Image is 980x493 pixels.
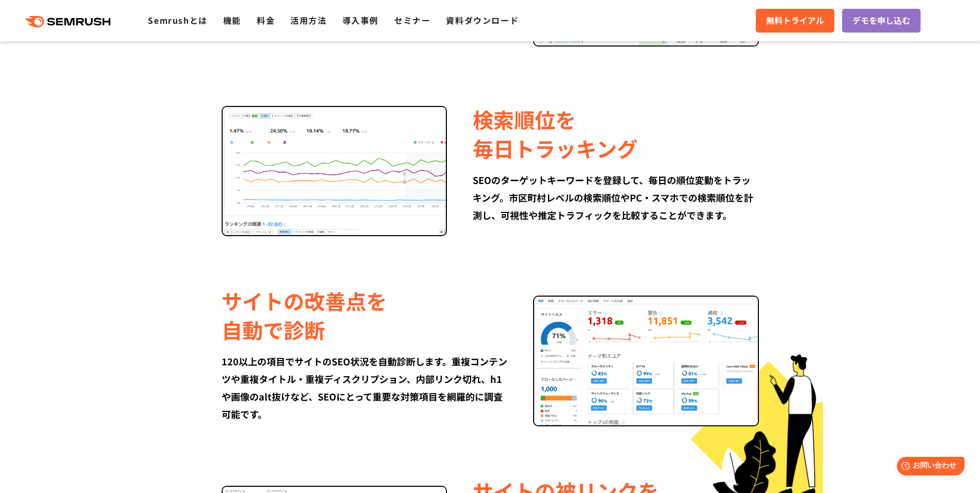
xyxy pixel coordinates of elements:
a: 機能 [223,14,241,26]
a: 活用方法 [290,14,326,26]
div: SEOのターゲットキーワードを登録して、毎日の順位変動をトラッキング。市区町村レベルの検索順位やPC・スマホでの検索順位を計測し、可視性や推定トラフィックを比較することができます。 [473,171,758,224]
a: 料金 [257,14,275,26]
a: デモを申し込む [842,9,921,33]
div: サイトの改善点を 自動で診断 [222,286,507,344]
div: 検索順位を 毎日トラッキング [473,105,758,163]
iframe: Help widget launcher [888,453,969,482]
a: 無料トライアル [756,9,834,33]
a: 資料ダウンロード [446,14,519,26]
span: デモを申し込む [852,14,910,27]
a: Semrushとは [148,14,207,26]
div: 120以上の項目でサイトのSEO状況を自動診断します。重複コンテンツや重複タイトル・重複ディスクリプション、内部リンク切れ、h1や画像のalt抜けなど、SEOにとって重要な対策項目を網羅的に調査... [222,352,507,423]
a: 導入事例 [343,14,379,26]
span: 無料トライアル [766,14,824,27]
a: セミナー [394,14,430,26]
